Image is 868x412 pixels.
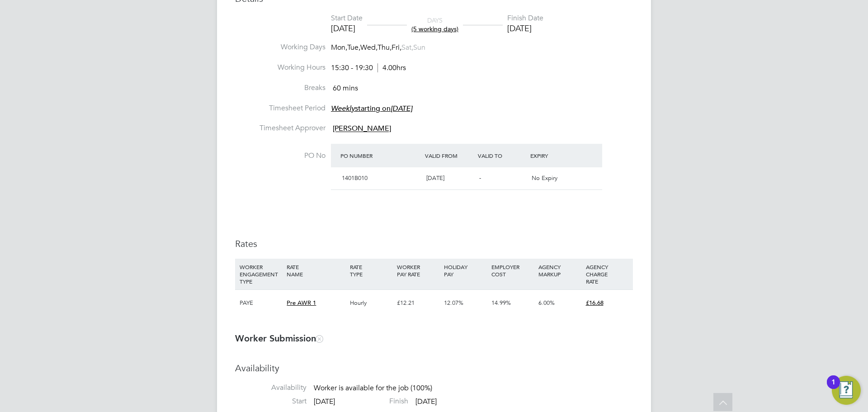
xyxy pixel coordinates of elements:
[507,14,543,23] div: Finish Date
[235,104,325,113] label: Timesheet Period
[333,84,358,93] span: 60 mins
[235,83,325,93] label: Breaks
[413,43,425,52] span: Sun
[377,43,392,52] span: Thu,
[235,362,633,374] h3: Availability
[411,25,458,33] span: (5 working days)
[314,384,432,393] span: Worker is available for the job (100%)
[832,376,861,405] button: Open Resource Center, 1 new notification
[377,63,406,72] span: 4.00hrs
[360,43,377,52] span: Wed,
[479,174,481,182] span: -
[331,23,363,33] div: [DATE]
[538,299,555,307] span: 6.00%
[333,124,391,133] span: [PERSON_NAME]
[536,259,583,282] div: AGENCY MARKUP
[331,104,412,113] span: starting on
[342,174,368,182] span: 1401B010
[235,123,325,133] label: Timesheet Approver
[347,43,360,52] span: Tue,
[831,382,835,394] div: 1
[348,259,395,282] div: RATE TYPE
[415,397,437,406] span: [DATE]
[423,147,476,164] div: Valid From
[444,299,463,307] span: 12.07%
[331,104,355,113] em: Weekly
[235,383,307,393] label: Availability
[532,174,557,182] span: No Expiry
[392,43,401,52] span: Fri,
[584,259,631,289] div: AGENCY CHARGE RATE
[507,23,543,33] div: [DATE]
[331,14,363,23] div: Start Date
[237,259,284,289] div: WORKER ENGAGEMENT TYPE
[489,259,536,282] div: EMPLOYER COST
[235,63,325,72] label: Working Hours
[528,147,581,164] div: Expiry
[348,290,395,316] div: Hourly
[235,397,307,406] label: Start
[442,259,489,282] div: HOLIDAY PAY
[237,290,284,316] div: PAYE
[235,151,325,161] label: PO No
[395,259,442,282] div: WORKER PAY RATE
[338,147,423,164] div: PO Number
[287,299,316,307] span: Pre AWR 1
[331,63,406,73] div: 15:30 - 19:30
[491,299,511,307] span: 14.99%
[407,16,463,33] div: DAYS
[235,238,633,250] h3: Rates
[235,43,325,52] label: Working Days
[284,259,347,282] div: RATE NAME
[331,43,347,52] span: Mon,
[337,397,408,406] label: Finish
[476,147,528,164] div: Valid To
[395,290,442,316] div: £12.21
[586,299,604,307] span: £16.68
[391,104,412,113] em: [DATE]
[314,397,335,406] span: [DATE]
[426,174,444,182] span: [DATE]
[401,43,413,52] span: Sat,
[235,333,323,344] b: Worker Submission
